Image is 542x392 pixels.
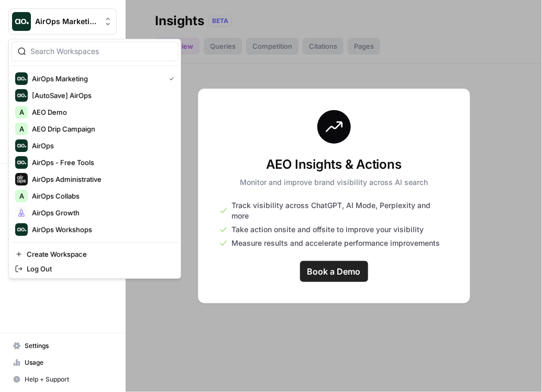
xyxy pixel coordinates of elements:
span: A [19,124,24,134]
p: Monitor and improve brand visibility across AI search [240,177,428,188]
img: [AutoSave] AirOps Logo [15,89,28,102]
span: Log Out [27,264,170,274]
a: Log Out [11,262,179,276]
img: AirOps Administrative Logo [15,173,28,186]
a: Usage [8,354,117,371]
img: AirOps Marketing Logo [15,72,28,85]
img: AirOps Logo [15,139,28,152]
button: Workspace: AirOps Marketing [8,8,117,35]
span: Usage [25,358,112,367]
a: Book a Demo [300,261,368,282]
span: AirOps Marketing [32,73,161,84]
img: AirOps Workshops Logo [15,223,28,236]
span: Create Workspace [27,249,170,259]
span: AirOps Workshops [32,224,170,235]
span: AirOps [32,140,170,151]
img: AirOps - Free Tools Logo [15,156,28,169]
span: Track visibility across ChatGPT, AI Mode, Perplexity and more [232,200,449,221]
button: Help + Support [8,371,117,388]
span: AirOps Marketing [35,16,98,27]
span: A [19,107,24,117]
input: Search Workspaces [30,46,172,57]
span: AEO Drip Campaign [32,124,170,134]
span: A [19,191,24,201]
span: AirOps Administrative [32,174,170,184]
h3: AEO Insights & Actions [240,156,428,173]
span: Measure results and accelerate performance improvements [232,238,440,248]
a: Settings [8,337,117,354]
span: Book a Demo [307,265,361,278]
span: AirOps Growth [32,208,170,218]
span: [AutoSave] AirOps [32,90,170,101]
span: AEO Demo [32,107,170,117]
img: AirOps Marketing Logo [12,12,31,31]
span: Settings [25,341,112,351]
span: Help + Support [25,375,112,384]
img: AirOps Growth Logo [15,206,28,219]
a: Create Workspace [11,247,179,262]
span: AirOps - Free Tools [32,157,170,168]
div: Workspace: AirOps Marketing [8,39,181,279]
span: AirOps Collabs [32,191,170,201]
span: Take action onsite and offsite to improve your visibility [232,224,424,235]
